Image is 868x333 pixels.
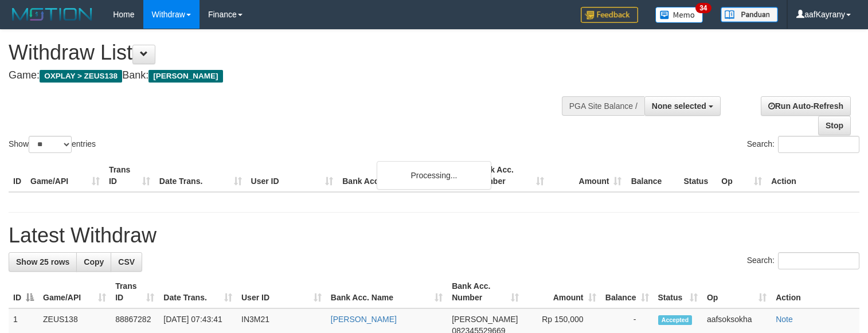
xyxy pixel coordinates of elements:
[104,159,155,192] th: Trans ID
[601,276,654,308] th: Balance: activate to sort column ascending
[111,276,159,308] th: Trans ID: activate to sort column ascending
[818,116,851,135] a: Stop
[331,315,397,324] a: [PERSON_NAME]
[658,315,693,325] span: Accepted
[761,96,851,116] a: Run Auto-Refresh
[9,224,859,247] h1: Latest Withdraw
[29,136,72,153] select: Showentries
[159,276,237,308] th: Date Trans.: activate to sort column ascending
[717,159,767,192] th: Op
[9,159,26,192] th: ID
[452,315,518,324] span: [PERSON_NAME]
[9,136,96,153] label: Show entries
[377,161,491,190] div: Processing...
[40,70,122,83] span: OXPLAY > ZEUS138
[84,257,104,267] span: Copy
[778,136,859,153] input: Search:
[767,159,859,192] th: Action
[747,136,859,153] label: Search:
[471,159,549,192] th: Bank Acc. Number
[581,7,638,23] img: Feedback.jpg
[778,252,859,269] input: Search:
[9,252,77,272] a: Show 25 rows
[695,3,711,13] span: 34
[679,159,717,192] th: Status
[247,159,338,192] th: User ID
[9,6,96,23] img: MOTION_logo.png
[237,276,326,308] th: User ID: activate to sort column ascending
[148,70,222,83] span: [PERSON_NAME]
[111,252,142,272] a: CSV
[702,276,771,308] th: Op: activate to sort column ascending
[523,276,601,308] th: Amount: activate to sort column ascending
[16,257,69,267] span: Show 25 rows
[9,276,38,308] th: ID: activate to sort column descending
[26,159,104,192] th: Game/API
[626,159,679,192] th: Balance
[655,7,703,23] img: Button%20Memo.svg
[721,7,778,22] img: panduan.png
[652,101,706,111] span: None selected
[38,276,111,308] th: Game/API: activate to sort column ascending
[776,315,793,324] a: Note
[9,41,567,64] h1: Withdraw List
[338,159,470,192] th: Bank Acc. Name
[326,276,447,308] th: Bank Acc. Name: activate to sort column ascending
[118,257,135,267] span: CSV
[549,159,627,192] th: Amount
[155,159,247,192] th: Date Trans.
[747,252,859,269] label: Search:
[447,276,523,308] th: Bank Acc. Number: activate to sort column ascending
[644,96,721,116] button: None selected
[654,276,702,308] th: Status: activate to sort column ascending
[9,70,567,81] h4: Game: Bank:
[771,276,859,308] th: Action
[562,96,644,116] div: PGA Site Balance /
[76,252,111,272] a: Copy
